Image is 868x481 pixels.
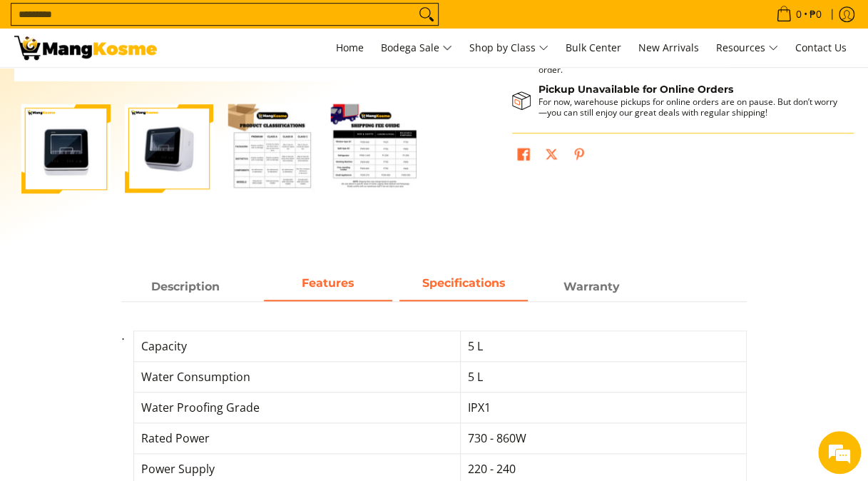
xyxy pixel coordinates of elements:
[141,430,210,446] span: Rated Power
[638,41,699,54] span: New Arrivals
[709,29,785,67] a: Resources
[74,80,240,98] div: Chat with us now
[538,96,839,118] p: For now, warehouse pickups for online orders are on pause. But don’t worry—you can still enjoy ou...
[514,144,533,168] a: Share on Facebook
[331,104,420,193] img: Toshiba Mini 4-Set Dishwasher (Class A)-4
[794,9,804,19] span: 0
[469,39,548,57] span: Shop by Class
[422,276,505,290] strong: Specifications
[528,274,656,300] span: Warranty
[381,39,452,57] span: Bodega Sale
[462,29,556,67] a: Shop by Class
[807,9,824,19] span: ₱0
[566,41,621,54] span: Bulk Center
[141,400,260,415] span: Water Proofing Grade
[125,104,214,193] img: Toshiba Mini 4-Set Dishwasher (Class A)-2
[21,104,111,193] img: Toshiba Mini 4-Set Dishwasher (Class A)-1
[468,369,483,385] span: 5 L
[374,29,459,67] a: Bodega Sale
[14,36,157,60] img: Toshiba Mini Dishwasher: Small Appliances Deal l Mang Kosme
[264,274,392,301] a: Description 1
[336,41,364,54] span: Home
[234,7,268,41] div: Minimize live chat window
[468,338,483,354] span: 5 L
[795,41,847,54] span: Contact Us
[399,274,528,301] a: Description 2
[7,325,272,375] textarea: Type your message and hit 'Enter'
[541,144,561,168] a: Post on X
[716,39,778,57] span: Resources
[569,144,589,168] a: Pin on Pinterest
[558,29,628,67] a: Bulk Center
[468,430,526,446] span: 730 - 860W
[468,400,491,415] span: IPX1
[631,29,706,67] a: New Arrivals
[772,6,826,22] span: •
[141,461,215,477] span: Power Supply
[121,274,250,301] a: Description
[468,461,516,477] span: 220 - 240
[538,83,732,96] strong: Pickup Unavailable for Online Orders
[538,54,839,75] p: Please allow lead time for the delivery of your order.
[415,4,438,25] button: Search
[121,274,250,300] span: Description
[329,29,371,67] a: Home
[788,29,854,67] a: Contact Us
[141,338,187,354] span: Capacity
[264,274,392,300] span: Features
[141,369,250,385] span: Water Consumption
[171,29,854,67] nav: Main Menu
[228,104,317,193] img: Toshiba Mini 4-Set Dishwasher (Class A)-3
[83,148,197,292] span: We're online!
[528,274,656,301] a: Description 3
